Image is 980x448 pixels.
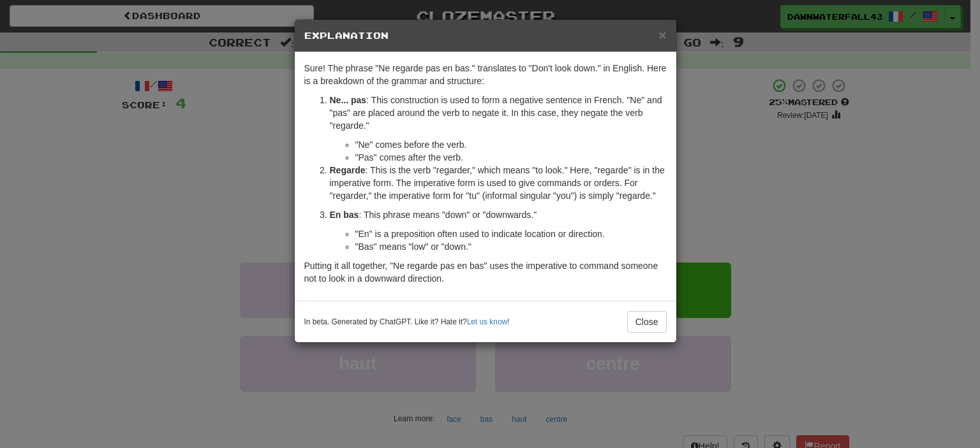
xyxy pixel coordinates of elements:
strong: En bas [330,210,359,220]
strong: Regarde [330,165,366,175]
li: "En" is a preposition often used to indicate location or direction. [355,228,667,240]
li: "Bas" means "low" or "down." [355,240,667,253]
strong: Ne... pas [330,95,367,105]
button: Close [658,28,666,41]
small: In beta. Generated by ChatGPT. Like it? Hate it? ! [304,317,510,328]
p: : This is the verb "regarder," which means "to look." Here, "regarde" is in the imperative form. ... [330,164,667,202]
span: × [658,27,666,42]
p: : This construction is used to form a negative sentence in French. "Ne" and "pas" are placed arou... [330,94,667,132]
button: Close [627,311,667,333]
h5: Explanation [304,29,667,42]
p: : This phrase means "down" or "downwards." [330,208,667,221]
p: Sure! The phrase "Ne regarde pas en bas." translates to "Don't look down." in English. Here is a ... [304,62,667,87]
li: "Ne" comes before the verb. [355,138,667,151]
li: "Pas" comes after the verb. [355,151,667,164]
p: Putting it all together, "Ne regarde pas en bas" uses the imperative to command someone not to lo... [304,259,667,285]
a: Let us know [467,317,507,326]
